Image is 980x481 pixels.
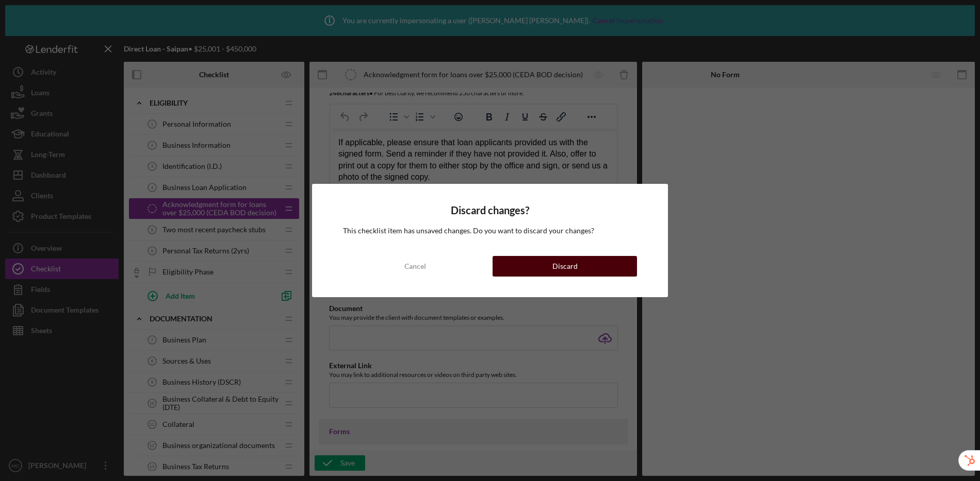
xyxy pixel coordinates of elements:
[8,8,279,55] div: If applicable, please ensure that loan applicants provided us with the signed form. Send a remind...
[343,256,487,277] button: Cancel
[404,256,426,277] div: Cancel
[552,256,578,277] div: Discard
[343,204,637,216] h4: Discard changes?
[343,227,637,235] div: This checklist item has unsaved changes. Do you want to discard your changes?
[8,8,279,55] body: Rich Text Area. Press ALT-0 for help.
[493,256,637,277] button: Discard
